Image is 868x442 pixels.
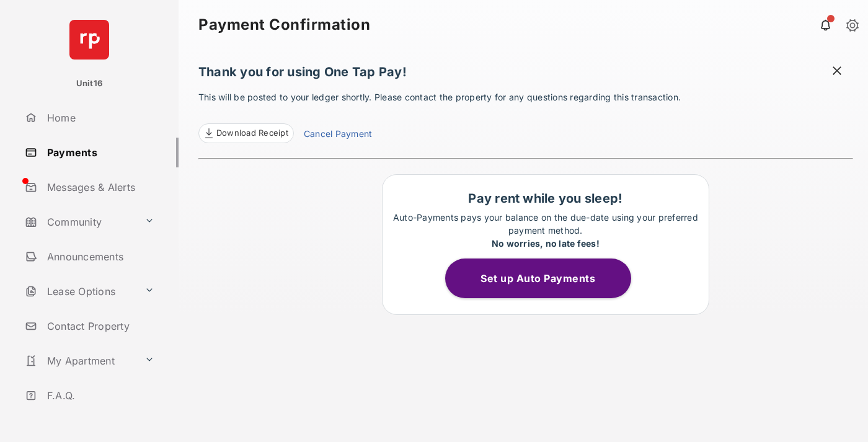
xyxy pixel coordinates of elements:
div: No worries, no late fees! [389,237,702,250]
button: Set up Auto Payments [445,259,631,298]
img: svg+xml;base64,PHN2ZyB4bWxucz0iaHR0cDovL3d3dy53My5vcmcvMjAwMC9zdmciIHdpZHRoPSI2NCIgaGVpZ2h0PSI2NC... [69,20,109,60]
a: Home [20,103,179,133]
a: Payments [20,138,179,167]
a: Messages & Alerts [20,172,179,202]
a: Announcements [20,242,179,272]
a: Set up Auto Payments [445,272,646,285]
p: Auto-Payments pays your balance on the due-date using your preferred payment method. [389,211,702,250]
a: Community [20,207,139,237]
a: Download Receipt [198,123,294,143]
strong: Payment Confirmation [198,17,370,32]
h1: Thank you for using One Tap Pay! [198,64,853,86]
a: Lease Options [20,276,139,306]
a: Contact Property [20,311,179,341]
a: My Apartment [20,346,139,376]
a: Cancel Payment [304,127,372,143]
p: Unit16 [76,77,103,90]
a: F.A.Q. [20,381,179,410]
h1: Pay rent while you sleep! [389,191,702,206]
span: Download Receipt [216,127,288,139]
p: This will be posted to your ledger shortly. Please contact the property for any questions regardi... [198,91,853,143]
